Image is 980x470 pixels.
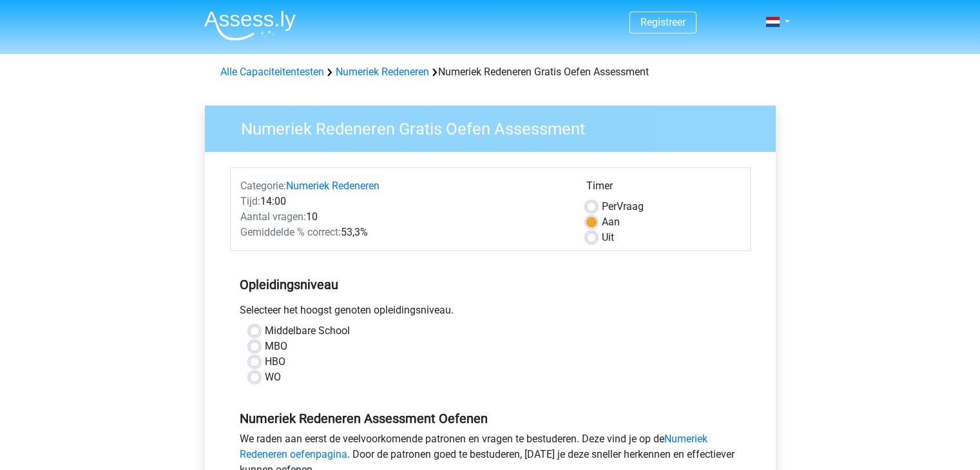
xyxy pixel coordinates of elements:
[231,225,577,240] div: 53,3%
[240,195,260,207] span: Tijd:
[226,114,766,139] h3: Numeriek Redeneren Gratis Oefen Assessment
[204,10,296,41] img: Assessly
[640,16,686,28] a: Registreer
[240,433,707,460] a: Numeriek Redeneren oefenpagina
[265,323,350,339] label: Middelbare School
[240,211,306,223] span: Aantal vragen:
[220,66,324,78] a: Alle Capaciteitentesten
[602,200,617,212] span: Per
[231,194,577,209] div: 14:00
[240,411,741,426] h5: Numeriek Redeneren Assessment Oefenen
[265,354,285,370] label: HBO
[602,214,620,230] label: Aan
[602,199,644,214] label: Vraag
[286,180,380,192] a: Numeriek Redeneren
[240,226,341,238] span: Gemiddelde % correct:
[231,209,577,225] div: 10
[602,230,614,245] label: Uit
[240,180,286,192] span: Categorie:
[215,64,765,80] div: Numeriek Redeneren Gratis Oefen Assessment
[230,303,751,323] div: Selecteer het hoogst genoten opleidingsniveau.
[265,370,281,385] label: WO
[586,178,740,199] div: Timer
[336,66,429,78] a: Numeriek Redeneren
[240,272,741,297] h5: Opleidingsniveau
[265,339,287,354] label: MBO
